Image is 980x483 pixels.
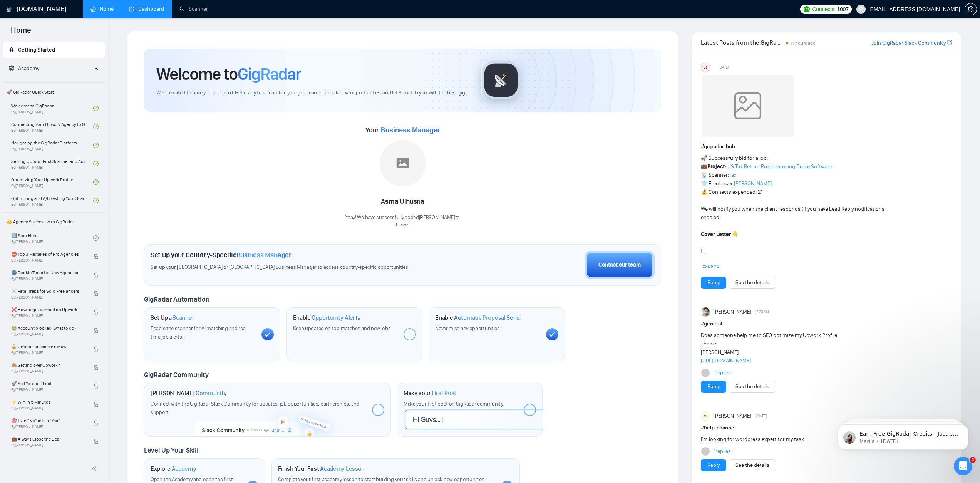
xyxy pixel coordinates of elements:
img: Shuban Ali [702,307,711,317]
a: See the details [735,382,769,391]
span: Automatic Proposal Send [454,314,520,322]
span: Latest Posts from the GigRadar Community [701,38,783,47]
span: Connects: [812,5,835,13]
img: logo [7,3,12,16]
h1: # gigradar-hub [701,143,952,151]
a: searchScanner [179,6,208,12]
h1: Set Up a [151,314,194,322]
span: Opportunity Alerts [312,314,360,322]
span: By [PERSON_NAME] [11,406,85,411]
a: Reply [707,461,720,470]
span: By [PERSON_NAME] [11,314,85,318]
span: lock [93,309,99,315]
span: 🌚 Rookie Traps for New Agencies [11,269,85,277]
span: export [947,39,952,45]
span: 11 hours ago [791,40,816,46]
a: [PERSON_NAME] [734,180,772,187]
a: setting [965,6,977,12]
span: 🎯 Turn “No” into a “Yes” [11,417,85,424]
span: lock [93,439,99,444]
span: lock [93,346,99,352]
span: Business Manager [380,126,440,134]
button: Reply [701,381,726,393]
a: Navigating the GigRadar PlatformBy[PERSON_NAME] [11,137,93,154]
span: lock [93,365,99,370]
a: See the details [735,278,769,287]
span: [PERSON_NAME] [714,308,751,316]
span: lock [93,328,99,333]
div: Contact our team [598,261,641,269]
a: Welcome to GigRadarBy[PERSON_NAME] [11,100,93,117]
span: By [PERSON_NAME] [11,295,85,300]
span: Set up your [GEOGRAPHIC_DATA] or [GEOGRAPHIC_DATA] Business Manager to access country-specific op... [151,264,453,271]
span: user [858,7,864,12]
span: check-circle [93,106,99,111]
span: By [PERSON_NAME] [11,258,85,263]
span: check-circle [93,161,99,166]
iframe: Intercom live chat [954,457,972,475]
a: 1replies [714,369,731,377]
h1: Welcome to [156,64,301,84]
a: Optimizing and A/B Testing Your Scanner for Better ResultsBy[PERSON_NAME] [11,192,93,209]
span: Academy [172,465,196,473]
a: dashboardDashboard [129,6,164,12]
span: Academy [9,65,39,72]
span: 💼 Always Close the Deal [11,435,85,443]
span: [PERSON_NAME] [714,412,751,420]
span: Level Up Your Skill [144,446,198,454]
span: By [PERSON_NAME] [11,424,85,429]
span: Your [365,126,440,134]
a: export [947,39,952,46]
span: 😭 Account blocked: what to do? [11,324,85,332]
span: lock [93,420,99,426]
span: ⚡ Win in 5 Minutes [11,398,85,406]
iframe: Intercom notifications message [826,408,980,462]
span: Academy Lesson [320,465,365,473]
span: [DATE] [719,64,729,71]
span: 🚀 Sell Yourself First [11,380,85,387]
span: Home [5,25,37,41]
span: Getting Started [18,47,55,53]
span: lock [93,402,99,407]
span: ☠️ Fatal Traps for Solo Freelancers [11,287,85,295]
a: US Tax Return Preparer using Drake Software [727,163,832,170]
h1: Explore [151,465,196,473]
a: Optimizing Your Upwork ProfileBy[PERSON_NAME] [11,174,93,191]
a: 1replies [714,448,731,455]
div: Does someone help me to SEO optimize my Upwork Profile. Thanks [PERSON_NAME] [701,331,901,365]
span: First Post [432,389,456,397]
span: Keep updated on top matches and new jobs. [293,325,392,332]
span: Enable the scanner for AI matching and real-time job alerts. [151,325,248,340]
span: 🚀 GigRadar Quick Start [3,84,104,100]
strong: Project: [707,163,726,170]
span: GigRadar Community [144,371,209,379]
span: Connect with the GigRadar Slack Community for updates, job opportunities, partnerships, and support. [151,401,360,416]
button: Contact our team [585,251,655,279]
a: Reply [707,382,720,391]
strong: Cover Letter 👇 [701,231,739,238]
span: Never miss any opportunities. [435,325,501,332]
h1: # general [701,320,952,328]
span: We're excited to have you on board. Get ready to streamline your job search, unlock new opportuni... [156,89,469,97]
a: Connecting Your Upwork Agency to GigRadarBy[PERSON_NAME] [11,118,93,135]
span: check-circle [93,198,99,203]
h1: [PERSON_NAME] [151,389,227,397]
span: By [PERSON_NAME] [11,443,85,448]
img: weqQh+iSagEgQAAAABJRU5ErkJggg== [702,75,794,137]
span: check-circle [93,124,99,129]
h1: Make your [404,389,456,397]
button: See the details [729,381,776,393]
h1: Finish Your First [278,465,365,473]
button: Reply [701,277,726,289]
p: Flowz . [345,221,460,229]
span: Academy [18,65,39,72]
span: Complete your first academy lesson to start building your skills and unlock new opportunities. [278,476,486,483]
span: double-left [92,465,99,473]
img: placeholder.png [380,140,426,186]
h1: Enable [435,314,520,322]
span: [DATE] [756,413,767,419]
